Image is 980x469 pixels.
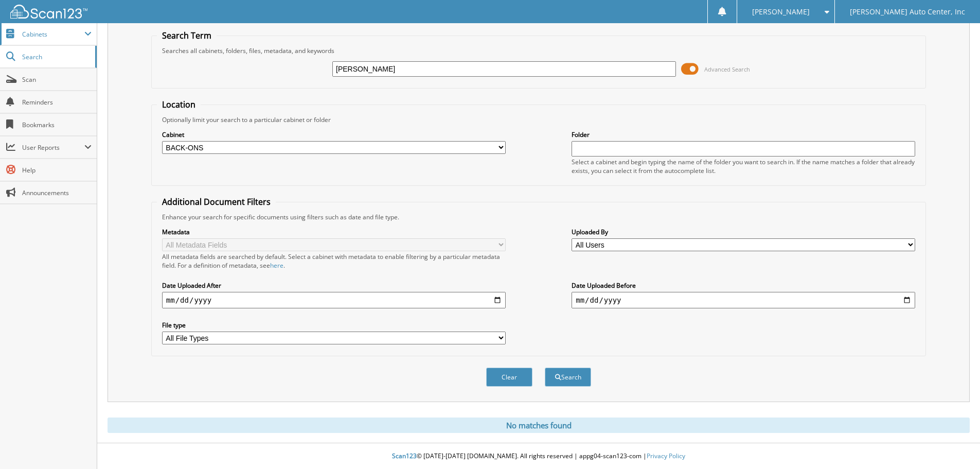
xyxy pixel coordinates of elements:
[704,65,750,73] span: Advanced Search
[850,9,965,15] span: [PERSON_NAME] Auto Center, Inc
[572,292,915,308] input: end
[162,130,506,139] label: Cabinet
[157,213,920,221] div: Enhance your search for specific documents using filters such as date and file type.
[270,261,283,270] a: here
[157,30,217,41] legend: Search Term
[108,418,970,433] div: No matches found
[22,30,84,39] span: Cabinets
[572,130,915,139] label: Folder
[162,228,506,236] label: Metadata
[157,46,920,55] div: Searches all cabinets, folders, files, metadata, and keywords
[97,444,980,469] div: © [DATE]-[DATE] [DOMAIN_NAME]. All rights reserved | appg04-scan123-com |
[572,228,915,236] label: Uploaded By
[22,75,92,84] span: Scan
[647,451,685,460] a: Privacy Policy
[162,321,506,329] label: File type
[10,5,87,19] img: scan123-logo-white.svg
[22,188,92,197] span: Announcements
[572,281,915,290] label: Date Uploaded Before
[162,281,506,290] label: Date Uploaded After
[22,166,92,175] span: Help
[752,9,810,15] span: [PERSON_NAME]
[22,98,92,107] span: Reminders
[22,53,90,61] span: Search
[157,115,920,124] div: Optionally limit your search to a particular cabinet or folder
[157,196,276,207] legend: Additional Document Filters
[22,143,84,152] span: User Reports
[22,120,92,129] span: Bookmarks
[157,99,201,110] legend: Location
[545,368,591,387] button: Search
[162,252,506,270] div: All metadata fields are searched by default. Select a cabinet with metadata to enable filtering b...
[572,158,915,175] div: Select a cabinet and begin typing the name of the folder you want to search in. If the name match...
[486,368,532,387] button: Clear
[392,451,417,460] span: Scan123
[162,292,506,308] input: start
